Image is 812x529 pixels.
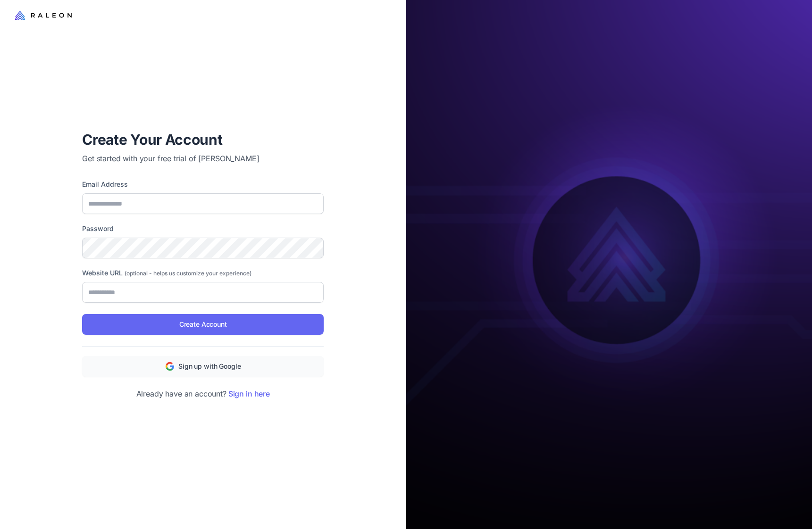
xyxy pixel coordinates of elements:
[82,153,324,164] p: Get started with your free trial of [PERSON_NAME]
[125,270,251,277] span: (optional - helps us customize your experience)
[82,268,324,278] label: Website URL
[228,389,270,398] a: Sign in here
[82,314,324,335] button: Create Account
[82,356,324,377] button: Sign up with Google
[178,361,241,372] span: Sign up with Google
[82,130,324,149] h1: Create Your Account
[82,388,324,399] p: Already have an account?
[82,179,324,190] label: Email Address
[82,223,324,234] label: Password
[179,319,227,330] span: Create Account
